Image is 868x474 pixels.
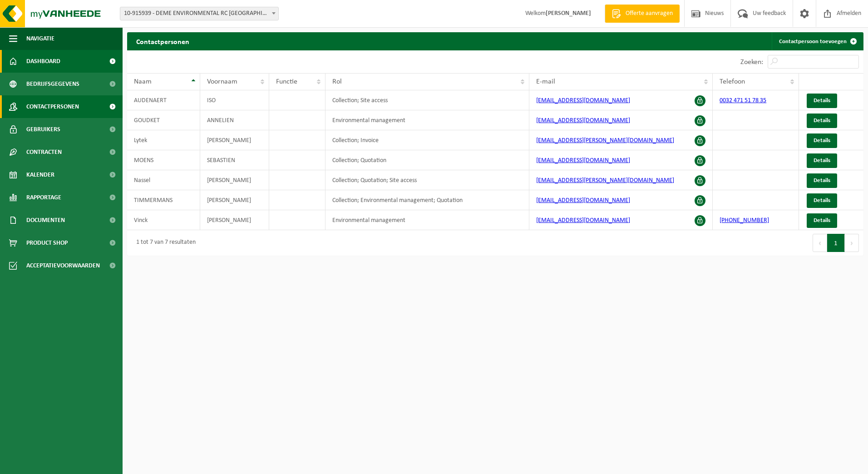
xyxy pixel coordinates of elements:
td: ANNELIEN [200,110,269,130]
td: GOUDKET [127,110,200,130]
td: SEBASTIEN [200,150,269,170]
span: Bedrijfsgegevens [26,73,79,95]
a: [PHONE_NUMBER] [720,217,769,224]
a: Details [807,173,837,188]
a: Details [807,213,837,228]
label: Zoeken: [740,59,763,66]
span: Details [814,98,830,104]
td: [PERSON_NAME] [200,210,269,230]
a: Details [807,114,837,128]
button: 1 [827,234,845,252]
span: Offerte aanvragen [623,9,675,18]
span: E-mail [536,78,555,85]
td: Collection; Environmental management; Quotation [325,190,529,210]
span: Voornaam [207,78,237,85]
td: Collection; Quotation; Site access [325,170,529,190]
td: TIMMERMANS [127,190,200,210]
iframe: chat widget [5,454,152,474]
a: [EMAIL_ADDRESS][PERSON_NAME][DOMAIN_NAME] [536,177,674,184]
span: Details [814,197,830,203]
span: Details [814,118,830,123]
a: 0032 471 51 78 35 [720,97,766,104]
button: Previous [813,234,827,252]
span: 10-915939 - DEME ENVIRONMENTAL RC ANTWERPEN - ZWIJNDRECHT [120,7,279,20]
a: [EMAIL_ADDRESS][PERSON_NAME][DOMAIN_NAME] [536,137,674,144]
a: Details [807,193,837,208]
a: [EMAIL_ADDRESS][DOMAIN_NAME] [536,117,630,124]
span: Functie [276,78,297,85]
span: Dashboard [26,50,60,73]
a: Offerte aanvragen [605,5,680,23]
span: Acceptatievoorwaarden [26,254,100,277]
span: Details [814,158,830,163]
span: Navigatie [26,27,54,50]
td: Collection; Quotation [325,150,529,170]
td: [PERSON_NAME] [200,190,269,210]
span: 10-915939 - DEME ENVIRONMENTAL RC ANTWERPEN - ZWIJNDRECHT [120,7,278,20]
a: Details [807,153,837,168]
span: Details [814,178,830,183]
button: Next [845,234,859,252]
td: AUDENAERT [127,90,200,110]
a: Details [807,133,837,148]
td: MOENS [127,150,200,170]
a: [EMAIL_ADDRESS][DOMAIN_NAME] [536,157,630,164]
td: [PERSON_NAME] [200,170,269,190]
td: [PERSON_NAME] [200,130,269,150]
td: Vinck [127,210,200,230]
a: Contactpersoon toevoegen [772,32,863,50]
strong: [PERSON_NAME] [546,10,591,17]
span: Telefoon [720,78,745,85]
td: Environmental management [325,210,529,230]
span: Details [814,138,830,143]
span: Naam [134,78,152,85]
span: Contracten [26,141,62,163]
span: Rol [332,78,342,85]
span: Kalender [26,163,54,186]
a: [EMAIL_ADDRESS][DOMAIN_NAME] [536,197,630,204]
a: [EMAIL_ADDRESS][DOMAIN_NAME] [536,217,630,224]
h2: Contactpersonen [127,32,198,50]
span: Details [814,217,830,223]
span: Gebruikers [26,118,60,141]
a: [EMAIL_ADDRESS][DOMAIN_NAME] [536,97,630,104]
td: Lytek [127,130,200,150]
a: Details [807,94,837,108]
td: Nassel [127,170,200,190]
td: Collection; Invoice [325,130,529,150]
td: Collection; Site access [325,90,529,110]
td: Environmental management [325,110,529,130]
td: ISO [200,90,269,110]
span: Contactpersonen [26,95,79,118]
span: Rapportage [26,186,61,209]
div: 1 tot 7 van 7 resultaten [132,235,196,251]
span: Product Shop [26,232,68,254]
span: Documenten [26,209,65,232]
